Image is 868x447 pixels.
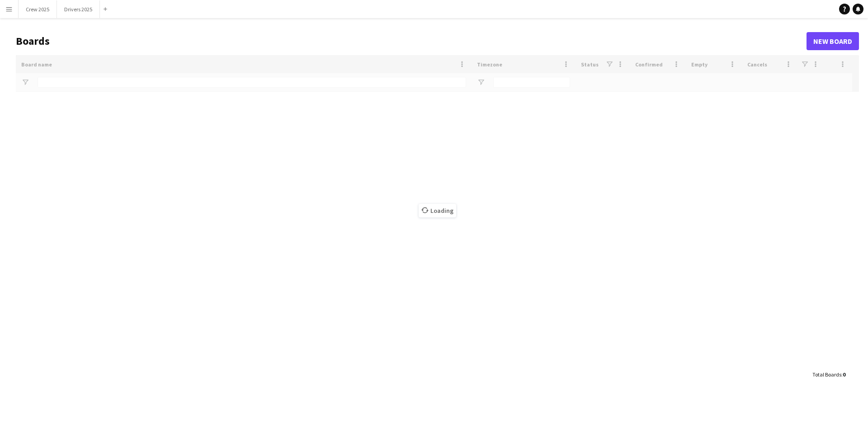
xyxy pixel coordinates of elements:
[812,371,841,378] span: Total Boards
[16,34,807,48] h1: Boards
[419,204,456,217] span: Loading
[19,0,57,18] button: Crew 2025
[812,366,845,383] div: :
[57,0,100,18] button: Drivers 2025
[807,32,859,50] a: New Board
[843,371,845,378] span: 0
